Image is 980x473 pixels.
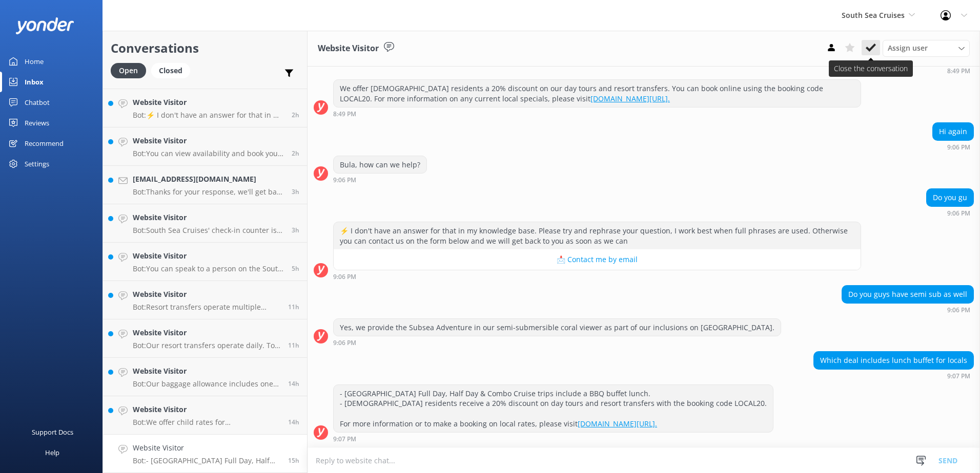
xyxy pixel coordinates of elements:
h4: Website Visitor [133,404,280,415]
div: Settings [25,154,49,174]
strong: 8:49 PM [947,68,970,74]
span: Aug 24 2025 01:11am (UTC +12:00) Pacific/Auckland [288,303,299,311]
div: Recommend [25,133,64,154]
h4: Website Visitor [133,289,280,300]
span: Aug 24 2025 07:32am (UTC +12:00) Pacific/Auckland [292,264,299,273]
span: Aug 23 2025 10:35pm (UTC +12:00) Pacific/Auckland [288,379,299,388]
span: South Sea Cruises [842,10,905,20]
div: Which deal includes lunch buffet for locals [814,352,973,369]
span: Aug 24 2025 10:19am (UTC +12:00) Pacific/Auckland [292,111,299,119]
div: Aug 23 2025 09:07pm (UTC +12:00) Pacific/Auckland [333,435,773,442]
p: Bot: You can view availability and book your resort transfer from [GEOGRAPHIC_DATA] to [GEOGRAPHI... [133,149,284,158]
div: Open [111,63,146,78]
a: Website VisitorBot:Our baggage allowance includes one carry-on bag weighing up to 7kg (15lbs) and... [103,358,307,396]
p: Bot: Resort transfers operate multiple times a day, every day, departing from [GEOGRAPHIC_DATA] a... [133,303,280,312]
div: Reviews [25,113,49,133]
strong: 8:49 PM [333,111,356,117]
div: Aug 23 2025 09:06pm (UTC +12:00) Pacific/Auckland [842,306,974,313]
h4: Website Visitor [133,250,284,262]
div: Chatbot [25,92,50,113]
h4: Website Visitor [133,135,284,146]
span: Aug 23 2025 10:24pm (UTC +12:00) Pacific/Auckland [288,418,299,426]
a: Website VisitorBot:Resort transfers operate multiple times a day, every day, departing from [GEOG... [103,281,307,319]
strong: 9:06 PM [333,274,356,280]
div: - [GEOGRAPHIC_DATA] Full Day, Half Day & Combo Cruise trips include a BBQ buffet lunch. - [DEMOGR... [334,385,773,432]
h4: Website Visitor [133,442,280,454]
div: Assign User [883,40,970,56]
strong: 9:06 PM [333,177,356,183]
p: Bot: Our baggage allowance includes one carry-on bag weighing up to 7kg (15lbs) and a standard it... [133,379,280,389]
a: Closed [151,64,195,76]
a: Website VisitorBot:- [GEOGRAPHIC_DATA] Full Day, Half Day & Combo Cruise trips include a BBQ buff... [103,435,307,473]
h4: Website Visitor [133,212,284,223]
div: Aug 23 2025 09:07pm (UTC +12:00) Pacific/Auckland [813,372,974,379]
div: Aug 23 2025 09:06pm (UTC +12:00) Pacific/Auckland [333,176,427,183]
h4: Website Visitor [133,365,280,377]
div: Closed [151,63,190,78]
p: Bot: ⚡ I don't have an answer for that in my knowledge base. Please try and rephrase your questio... [133,111,284,120]
strong: 9:06 PM [947,307,970,313]
p: Bot: Thanks for your response, we'll get back to you as soon as we can during opening hours. [133,187,284,197]
div: Hi again [933,123,973,140]
p: Bot: We offer child rates for [GEOGRAPHIC_DATA] Day Trips. For specific pricing details, please v... [133,418,280,427]
div: Aug 23 2025 08:49pm (UTC +12:00) Pacific/Auckland [520,67,974,74]
img: yonder-white-logo.png [15,17,74,34]
div: Do you gu [927,189,973,206]
a: [DOMAIN_NAME][URL]. [578,419,657,428]
strong: 9:07 PM [333,436,356,442]
h4: Website Visitor [133,97,284,108]
strong: 9:06 PM [333,340,356,346]
span: Aug 24 2025 09:58am (UTC +12:00) Pacific/Auckland [292,149,299,158]
div: We offer [DEMOGRAPHIC_DATA] residents a 20% discount on our day tours and resort transfers. You c... [334,80,861,107]
div: Aug 23 2025 09:06pm (UTC +12:00) Pacific/Auckland [926,209,974,217]
div: Aug 23 2025 09:06pm (UTC +12:00) Pacific/Auckland [333,273,861,280]
strong: 9:06 PM [947,210,970,217]
strong: 9:07 PM [947,373,970,379]
a: [DOMAIN_NAME][URL]. [590,94,670,103]
span: Aug 23 2025 09:07pm (UTC +12:00) Pacific/Auckland [288,456,299,465]
a: Website VisitorBot:You can speak to a person on the South Sea Cruises team by calling [PHONE_NUMB... [103,243,307,281]
span: Assign user [888,42,928,54]
a: Website VisitorBot:South Sea Cruises' check-in counter is located in the passenger terminal at [G... [103,204,307,243]
span: Aug 24 2025 12:57am (UTC +12:00) Pacific/Auckland [288,341,299,350]
p: Bot: - [GEOGRAPHIC_DATA] Full Day, Half Day & Combo Cruise trips include a BBQ buffet lunch. - [D... [133,456,280,465]
span: Aug 24 2025 09:26am (UTC +12:00) Pacific/Auckland [292,187,299,196]
div: Do you guys have semi sub as well [842,286,973,303]
div: Aug 23 2025 08:49pm (UTC +12:00) Pacific/Auckland [333,110,861,117]
h4: [EMAIL_ADDRESS][DOMAIN_NAME] [133,174,284,185]
a: Website VisitorBot:⚡ I don't have an answer for that in my knowledge base. Please try and rephras... [103,89,307,127]
a: [EMAIL_ADDRESS][DOMAIN_NAME]Bot:Thanks for your response, we'll get back to you as soon as we can... [103,166,307,204]
div: Bula, how can we help? [334,156,426,174]
button: 📩 Contact me by email [334,249,861,270]
p: Bot: Our resort transfers operate daily. To view the resort transfer schedule, click [URL][DOMAIN... [133,341,280,350]
div: Support Docs [32,422,73,442]
a: Website VisitorBot:Our resort transfers operate daily. To view the resort transfer schedule, clic... [103,319,307,358]
div: ⚡ I don't have an answer for that in my knowledge base. Please try and rephrase your question, I ... [334,222,861,249]
div: Aug 23 2025 09:06pm (UTC +12:00) Pacific/Auckland [333,339,781,346]
h4: Website Visitor [133,327,280,338]
strong: 9:06 PM [947,144,970,150]
a: Open [111,64,151,76]
span: Aug 24 2025 09:04am (UTC +12:00) Pacific/Auckland [292,226,299,234]
p: Bot: South Sea Cruises' check-in counter is located in the passenger terminal at [GEOGRAPHIC_DATA... [133,226,284,235]
div: Aug 23 2025 09:06pm (UTC +12:00) Pacific/Auckland [932,143,974,150]
div: Help [45,442,59,463]
div: Home [25,51,44,72]
a: Website VisitorBot:You can view availability and book your resort transfer from [GEOGRAPHIC_DATA]... [103,127,307,166]
div: Inbox [25,72,44,92]
h3: Website Visitor [318,42,379,55]
p: Bot: You can speak to a person on the South Sea Cruises team by calling [PHONE_NUMBER], emailing ... [133,264,284,273]
h2: Conversations [111,38,299,58]
div: Yes, we provide the Subsea Adventure in our semi-submersible coral viewer as part of our inclusio... [334,319,781,336]
a: Website VisitorBot:We offer child rates for [GEOGRAPHIC_DATA] Day Trips. For specific pricing det... [103,396,307,435]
